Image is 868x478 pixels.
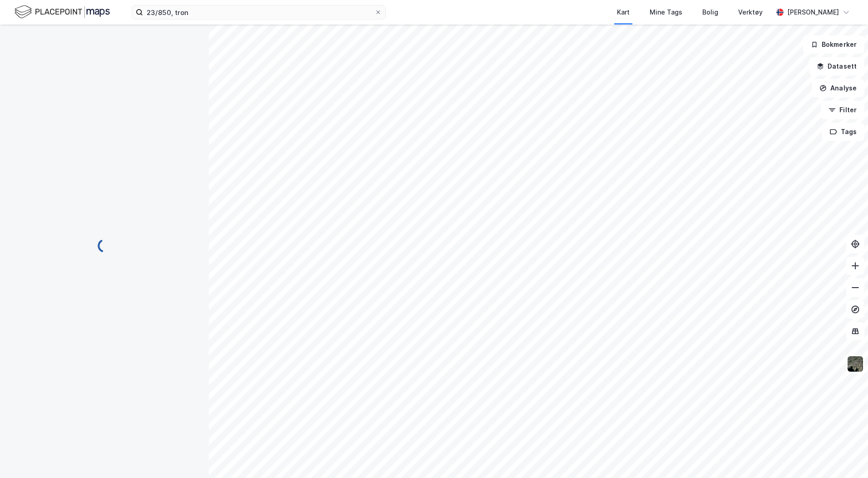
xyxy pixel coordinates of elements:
[847,355,864,373] img: 9k=
[702,7,718,18] div: Bolig
[15,4,110,20] img: logo.f888ab2527a4732fd821a326f86c7f29.svg
[812,79,864,97] button: Analyse
[650,7,682,18] div: Mine Tags
[821,101,864,119] button: Filter
[823,434,868,478] div: Kontrollprogram for chat
[738,7,763,18] div: Verktøy
[617,7,630,18] div: Kart
[803,35,864,54] button: Bokmerker
[822,123,864,141] button: Tags
[823,434,868,478] iframe: Chat Widget
[787,7,839,18] div: [PERSON_NAME]
[97,239,112,253] img: spinner.a6d8c91a73a9ac5275cf975e30b51cfb.svg
[143,5,375,19] input: Søk på adresse, matrikkel, gårdeiere, leietakere eller personer
[809,57,864,75] button: Datasett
